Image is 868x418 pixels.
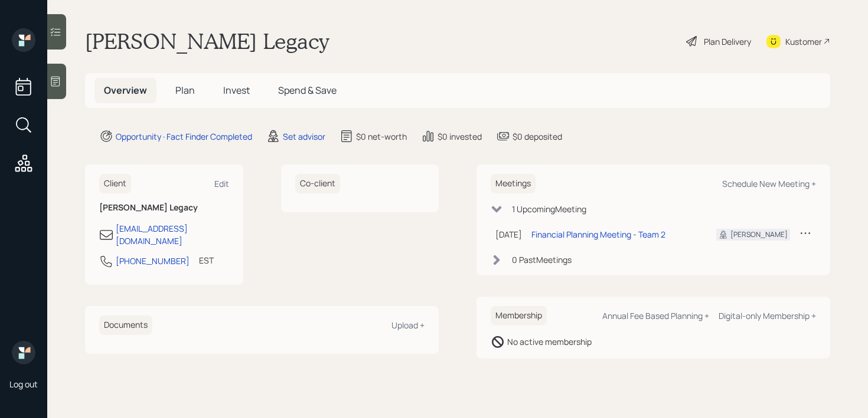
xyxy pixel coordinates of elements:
div: $0 net-worth [356,130,407,143]
h1: [PERSON_NAME] Legacy [85,28,329,54]
span: Plan [175,84,195,97]
div: 0 Past Meeting s [512,254,572,266]
h6: Meetings [491,174,536,193]
div: [EMAIL_ADDRESS][DOMAIN_NAME] [116,222,229,247]
img: retirable_logo.png [12,341,35,364]
div: Schedule New Meeting + [722,178,816,189]
div: Financial Planning Meeting - Team 2 [531,228,665,241]
div: [PERSON_NAME] [730,229,788,240]
div: EST [199,254,214,266]
span: Overview [104,84,147,97]
div: Kustomer [785,35,822,48]
span: Invest [223,84,250,97]
div: Set advisor [283,130,325,143]
div: $0 invested [438,130,482,143]
div: Plan Delivery [704,35,751,48]
div: Edit [214,178,229,189]
div: [DATE] [495,228,522,241]
div: 1 Upcoming Meeting [512,203,586,215]
span: Spend & Save [278,84,337,97]
div: Log out [9,378,38,390]
div: Opportunity · Fact Finder Completed [116,130,252,143]
div: No active membership [507,335,592,348]
h6: Documents [99,315,152,335]
h6: Membership [491,306,547,325]
div: [PHONE_NUMBER] [116,255,190,267]
h6: [PERSON_NAME] Legacy [99,203,229,213]
div: Annual Fee Based Planning + [602,310,709,321]
h6: Co-client [295,174,340,193]
div: Upload + [391,320,425,331]
div: Digital-only Membership + [719,310,816,321]
div: $0 deposited [513,130,562,143]
h6: Client [99,174,131,193]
